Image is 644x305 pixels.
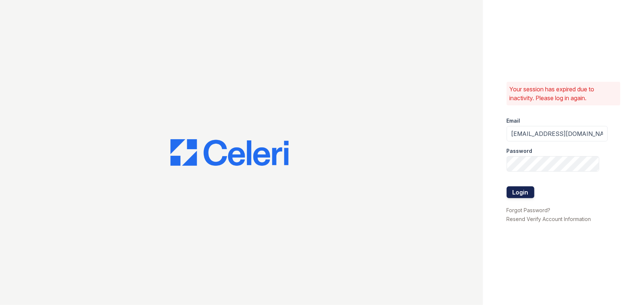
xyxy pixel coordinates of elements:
[507,117,520,125] label: Email
[171,139,289,166] img: CE_Logo_Blue-a8612792a0a2168367f1c8372b55b34899dd931a85d93a1a3d3e32e68fde9ad4.png
[507,207,551,213] a: Forgot Password?
[507,216,591,222] a: Resend Verify Account Information
[507,147,533,155] label: Password
[510,85,617,102] p: Your session has expired due to inactivity. Please log in again.
[507,186,534,198] button: Login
